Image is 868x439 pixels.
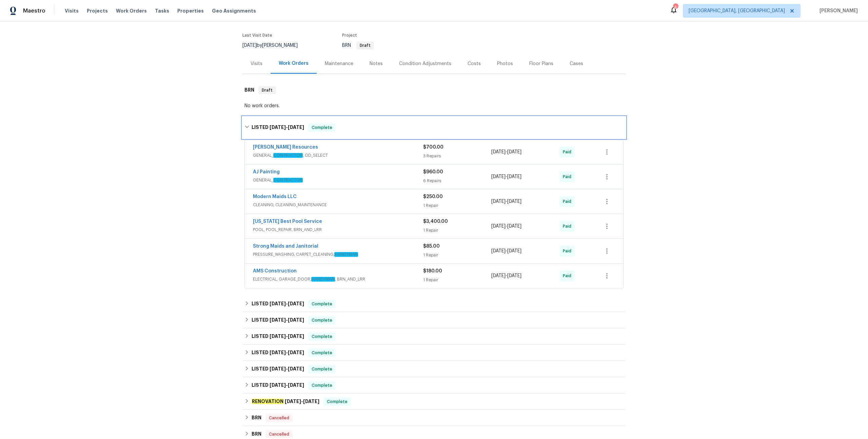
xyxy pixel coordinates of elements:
h6: LISTED [252,349,304,357]
span: Paid [563,223,574,230]
span: Complete [309,333,335,340]
span: - [285,399,319,404]
em: RENOVATION [252,399,284,404]
span: [DATE] [288,125,304,130]
span: ELECTRICAL, GARAGE_DOOR, , BRN_AND_LRR [253,276,423,283]
span: $960.00 [423,170,443,174]
span: - [491,223,521,230]
em: HANDYMAN [311,277,335,282]
span: - [491,149,521,155]
h6: LISTED [252,332,304,341]
span: Complete [309,301,335,307]
span: - [270,366,304,371]
span: [DATE] [303,399,319,404]
span: [DATE] [270,383,286,387]
span: Tasks [155,8,169,13]
span: [DATE] [491,174,506,179]
h6: LISTED [252,316,304,324]
span: - [270,125,304,130]
span: Cancelled [266,431,292,438]
a: [US_STATE] Best Pool Service [253,219,322,224]
div: Visits [251,60,262,67]
span: [DATE] [270,366,286,371]
span: Geo Assignments [212,7,256,14]
h6: LISTED [252,123,304,132]
span: Maestro [23,7,45,14]
div: LISTED [DATE]-[DATE]Complete [242,361,626,377]
span: [DATE] [270,318,286,322]
a: Strong Maids and Janitorial [253,244,318,249]
span: - [270,318,304,322]
span: [DATE] [491,249,506,253]
em: HANDYMAN [334,252,358,257]
span: $85.00 [423,244,440,249]
h6: BRN [252,414,261,422]
span: Draft [259,87,275,94]
span: [DATE] [507,224,521,229]
span: - [270,301,304,306]
span: [DATE] [288,383,304,387]
span: [DATE] [270,125,286,130]
div: Notes [370,60,383,67]
em: CONTRACTOR [273,153,303,158]
span: [DATE] [242,43,257,48]
div: BRN Cancelled [242,410,626,426]
div: 1 Repair [423,227,491,234]
span: Draft [357,43,373,47]
span: [DATE] [288,318,304,322]
span: Project [342,33,357,37]
span: [DATE] [288,350,304,355]
span: [GEOGRAPHIC_DATA], [GEOGRAPHIC_DATA] [689,7,785,14]
span: [DATE] [270,301,286,306]
h6: LISTED [252,365,304,373]
span: BRN [342,43,374,48]
div: LISTED [DATE]-[DATE]Complete [242,312,626,328]
div: LISTED [DATE]-[DATE]Complete [242,296,626,312]
span: $3,400.00 [423,219,448,224]
span: [DATE] [507,150,521,154]
div: Condition Adjustments [399,60,451,67]
div: Photos [497,60,513,67]
span: Paid [563,198,574,205]
span: [DATE] [507,249,521,253]
div: LISTED [DATE]-[DATE]Complete [242,328,626,345]
span: [DATE] [491,273,506,278]
div: 6 Repairs [423,177,491,184]
div: RENOVATION [DATE]-[DATE]Complete [242,394,626,410]
span: POOL, POOL_REPAIR, BRN_AND_LRR [253,226,423,233]
span: Cancelled [266,415,292,421]
span: Properties [177,7,204,14]
span: - [270,334,304,339]
span: $700.00 [423,145,443,150]
div: Cases [570,60,583,67]
span: Paid [563,272,574,279]
span: Paid [563,248,574,254]
span: $180.00 [423,269,442,273]
span: Complete [309,366,335,373]
span: [DATE] [507,174,521,179]
span: - [270,383,304,387]
div: No work orders. [244,102,624,109]
div: 1 Repair [423,252,491,259]
span: [DATE] [288,334,304,339]
div: 1 Repair [423,202,491,209]
span: Last Visit Date [242,33,272,37]
span: Paid [563,149,574,155]
span: Complete [309,124,335,131]
div: LISTED [DATE]-[DATE]Complete [242,117,626,138]
a: Modern Maids LLC [253,194,297,199]
span: Visits [65,7,79,14]
span: - [491,198,521,205]
span: Complete [309,382,335,389]
span: [PERSON_NAME] [817,7,858,14]
span: Projects [87,7,108,14]
div: LISTED [DATE]-[DATE]Complete [242,377,626,394]
span: [DATE] [270,334,286,339]
em: CONTRACTOR [273,178,303,183]
span: PRESSURE_WASHING, CARPET_CLEANING, [253,251,423,258]
div: Maintenance [325,60,353,67]
span: [DATE] [288,301,304,306]
div: Costs [468,60,481,67]
span: - [491,173,521,180]
span: Complete [309,349,335,356]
